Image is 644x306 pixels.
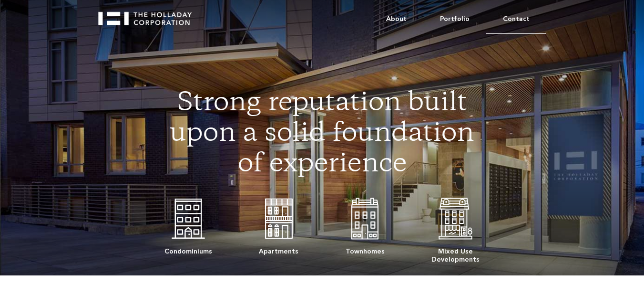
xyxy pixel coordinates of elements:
div: Condominiums [164,243,212,255]
a: Portfolio [423,5,486,33]
div: Townhomes [346,243,385,255]
a: About [369,5,423,33]
div: Apartments [259,243,298,255]
div: Mixed Use Developments [431,243,480,264]
a: home [98,5,200,25]
h1: Strong reputation built upon a solid foundation of experience [165,89,479,180]
a: Contact [486,5,546,34]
